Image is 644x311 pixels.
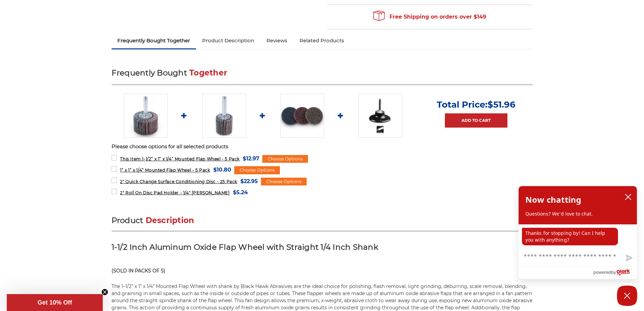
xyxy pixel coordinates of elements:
[124,94,168,138] img: 1-1/2” x 1” x 1/4” Mounted Flap Wheel - 5 Pack
[112,143,533,151] p: Please choose options for all selected products
[38,299,72,306] span: Get 10% Off
[611,268,616,276] span: by
[525,193,581,206] h2: Now chatting
[262,155,308,163] div: Choose Options
[120,179,237,184] span: 2" Quick Change Surface Conditioning Disc - 25 Pack
[120,156,142,161] strong: This Item:
[120,156,240,161] span: 1-1/2” x 1” x 1/4” Mounted Flap Wheel - 5 Pack
[233,188,248,197] span: $5.24
[234,166,280,174] div: Choose Options
[373,10,486,24] span: Free Shipping on orders over $149
[240,177,258,186] span: $22.95
[196,33,260,48] a: Product Description
[487,99,516,110] span: $51.96
[620,250,637,266] button: Send message
[101,289,108,295] button: Close teaser
[522,228,618,245] p: Thanks for stopping by! Can I help you with anything?
[189,68,227,77] span: Together
[261,178,307,186] div: Choose Options
[112,68,187,77] span: Frequently Bought
[623,192,634,202] button: close chatbox
[293,33,350,48] a: Related Products
[112,33,196,48] a: Frequently Bought Together
[120,190,230,195] span: 2" Roll On Disc Pad Holder - 1/4" [PERSON_NAME]
[437,99,516,110] p: Total Price:
[243,154,259,163] span: $12.97
[213,165,231,174] span: $10.80
[146,216,194,225] span: Description
[519,224,637,248] div: chat
[260,33,293,48] a: Reviews
[7,294,103,311] div: Get 10% OffClose teaser
[112,268,165,274] strong: (SOLD IN PACKS OF 5)
[525,210,630,217] p: Questions? We'd love to chat.
[593,266,637,279] a: Powered by Olark
[112,242,378,252] strong: 1-1/2 Inch Aluminum Oxide Flap Wheel with Straight 1/4 Inch Shank
[445,113,507,128] a: Add to Cart
[120,168,210,173] span: 1” x 1” x 1/4” Mounted Flap Wheel - 5 Pack
[593,268,611,276] span: powered
[617,286,637,306] button: Close Chatbox
[518,186,637,279] div: olark chatbox
[112,216,143,225] span: Product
